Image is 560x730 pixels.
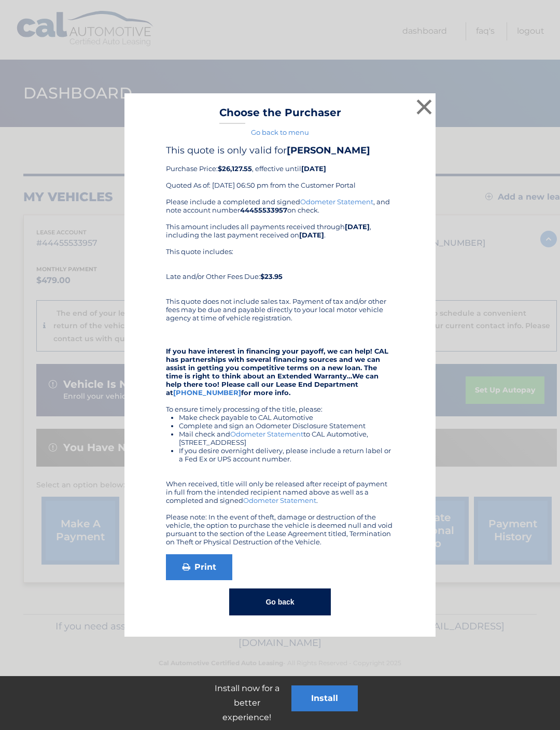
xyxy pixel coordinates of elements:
a: [PHONE_NUMBER] [173,388,241,397]
b: $23.95 [260,272,283,280]
li: Mail check and to CAL Automotive, [STREET_ADDRESS] [179,430,394,446]
b: $26,127.55 [218,164,252,173]
b: 44455533957 [240,206,287,214]
li: Make check payable to CAL Automotive [179,413,394,422]
h4: This quote is only valid for [166,145,394,156]
b: [DATE] [299,231,324,239]
strong: If you have interest in financing your payoff, we can help! CAL has partnerships with several fin... [166,347,388,397]
button: Go back [229,588,330,615]
li: If you desire overnight delivery, please include a return label or a Fed Ex or UPS account number. [179,446,394,463]
div: This quote includes: Late and/or Other Fees Due: [166,247,394,289]
b: [DATE] [345,222,370,231]
div: Purchase Price: , effective until Quoted As of: [DATE] 06:50 pm from the Customer Portal [166,145,394,198]
a: Print [166,554,232,580]
a: Odometer Statement [243,496,316,504]
button: Install [291,685,358,711]
button: × [414,96,435,117]
b: [DATE] [301,164,326,173]
a: Go back to menu [251,128,309,136]
h3: Choose the Purchaser [219,106,341,124]
a: Odometer Statement [300,198,373,206]
li: Complete and sign an Odometer Disclosure Statement [179,422,394,430]
div: Please include a completed and signed , and note account number on check. This amount includes al... [166,198,394,546]
a: Odometer Statement [230,430,303,438]
p: Install now for a better experience! [202,681,291,725]
b: [PERSON_NAME] [287,145,370,156]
